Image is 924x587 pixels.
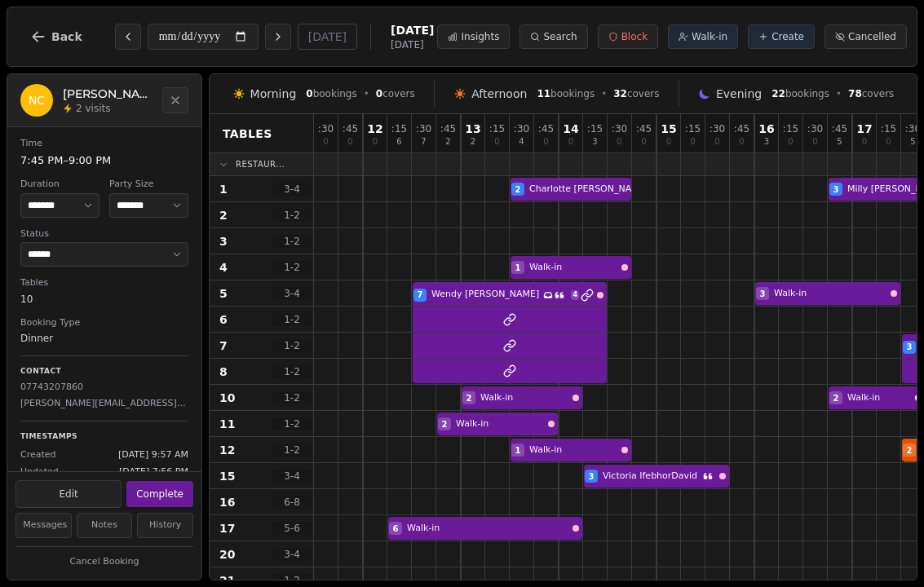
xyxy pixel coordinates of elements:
[63,86,153,102] h2: [PERSON_NAME] Connal
[739,138,744,146] span: 0
[598,24,658,49] button: Block
[465,123,480,135] span: 13
[771,88,785,99] span: 22
[515,444,521,457] span: 1
[788,138,793,146] span: 0
[137,513,193,538] button: History
[20,227,188,241] dt: Status
[20,276,188,290] dt: Tables
[714,138,719,146] span: 0
[219,390,235,406] span: 10
[445,138,450,146] span: 2
[519,24,587,49] button: Search
[272,522,312,535] span: 5 - 6
[272,417,312,430] span: 1 - 2
[471,86,527,102] span: Afternoon
[364,87,369,100] span: •
[343,124,358,134] span: : 45
[832,124,847,134] span: : 45
[223,126,272,142] span: Tables
[15,513,72,538] button: Messages
[537,88,550,99] span: 11
[219,494,235,510] span: 16
[20,292,188,307] dd: 10
[265,24,291,50] button: Next day
[836,87,842,100] span: •
[20,431,188,443] p: Timestamps
[907,341,913,353] span: 3
[219,468,235,484] span: 15
[666,138,671,146] span: 0
[20,366,188,377] p: Contact
[760,288,766,300] span: 3
[236,158,285,170] span: Restaur...
[537,87,595,100] span: bookings
[668,24,738,49] button: Walk-in
[272,313,312,326] span: 1 - 2
[848,30,896,43] span: Cancelled
[480,391,569,405] span: Walk-in
[20,331,188,346] dd: Dinner
[272,496,312,509] span: 6 - 8
[543,30,577,43] span: Search
[115,24,141,50] button: Previous day
[272,287,312,300] span: 3 - 4
[783,124,798,134] span: : 15
[847,391,912,405] span: Walk-in
[440,124,456,134] span: : 45
[555,290,564,300] svg: Customer message
[617,138,621,146] span: 0
[407,522,569,536] span: Walk-in
[692,30,727,43] span: Walk-in
[109,178,188,192] dt: Party Size
[825,24,907,49] button: Cancelled
[20,178,99,192] dt: Duration
[437,24,510,49] button: Insights
[272,261,312,274] span: 1 - 2
[306,87,356,100] span: bookings
[514,124,529,134] span: : 30
[20,381,188,395] p: 07743207860
[771,87,829,100] span: bookings
[529,183,648,196] span: Charlotte [PERSON_NAME]
[748,24,815,49] button: Create
[20,466,59,479] span: Updated
[612,124,627,134] span: : 30
[20,137,188,151] dt: Time
[272,548,312,561] span: 3 - 4
[519,138,524,146] span: 4
[703,471,713,481] svg: Customer message
[421,138,426,146] span: 7
[376,88,382,99] span: 0
[758,123,774,135] span: 16
[77,513,133,538] button: Notes
[272,470,312,483] span: 3 - 4
[837,138,842,146] span: 5
[613,88,627,99] span: 32
[764,138,769,146] span: 3
[812,138,817,146] span: 0
[219,207,228,223] span: 2
[119,466,188,479] span: [DATE] 7:56 PM
[272,365,312,378] span: 1 - 2
[461,30,499,43] span: Insights
[219,285,228,302] span: 5
[219,233,228,249] span: 3
[219,338,228,354] span: 7
[391,38,434,51] span: [DATE]
[76,102,110,115] span: 2 visits
[568,138,573,146] span: 0
[905,124,921,134] span: : 30
[621,30,648,43] span: Block
[907,444,913,457] span: 2
[219,442,235,458] span: 12
[431,288,540,302] span: Wendy [PERSON_NAME]
[20,152,188,169] dd: 7:45 PM – 9:00 PM
[272,339,312,352] span: 1 - 2
[393,523,399,535] span: 6
[529,444,618,457] span: Walk-in
[15,552,193,572] button: Cancel Booking
[881,124,896,134] span: : 15
[391,124,407,134] span: : 15
[661,123,676,135] span: 15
